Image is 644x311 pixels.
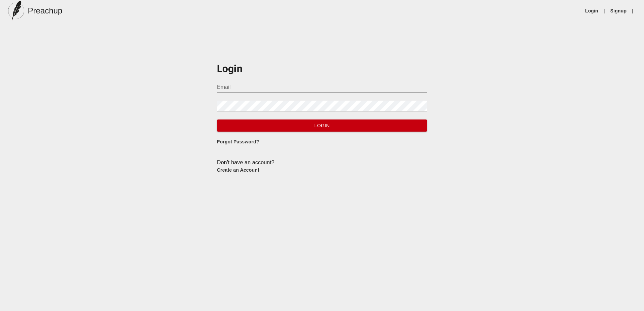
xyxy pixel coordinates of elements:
button: Login [217,119,427,132]
span: Login [222,122,422,130]
img: preachup-logo.png [8,1,24,21]
li: | [629,7,636,14]
h3: Login [217,62,427,76]
a: Forgot Password? [217,139,259,144]
a: Signup [610,7,626,14]
li: | [601,7,608,14]
a: Login [585,7,598,14]
div: Don't have an account? [217,159,427,167]
a: Create an Account [217,167,259,173]
h5: Preachup [28,5,62,16]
